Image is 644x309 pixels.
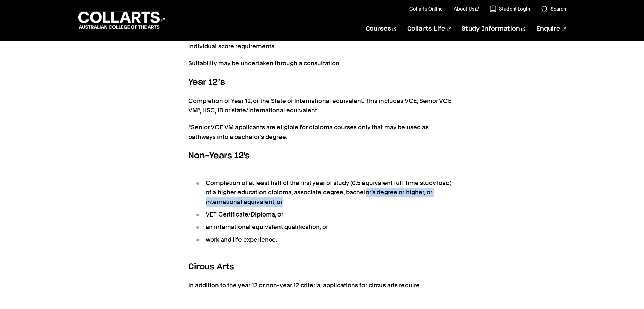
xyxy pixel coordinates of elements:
[407,18,451,40] a: Collarts Life
[366,18,396,40] a: Courses
[188,261,456,273] h6: Circus Arts
[188,123,456,142] p: *Senior VCE VM applicants are eligible for diploma courses only that may be used as pathways into...
[188,59,456,68] p: Suitability may be undertaken through a consultation.
[195,235,456,244] li: work and life experience.
[188,96,456,115] p: Completion of Year 12, or the State or International equivalent. This includes VCE, Senior VCE VM...
[195,210,456,219] li: VET Certificate/Diploma, or
[409,5,443,12] a: Collarts Online
[536,18,566,40] a: Enquire
[490,5,530,12] a: Student Login
[454,5,479,12] a: About Us
[78,11,165,30] div: Go to homepage
[541,5,566,12] a: Search
[188,32,456,51] p: There is NO ATAR requirement for any of the Collarts courses. There are no subject or individual ...
[188,150,456,162] h6: Non-Years 12's
[195,178,456,207] li: Completion of at least half of the first year of study (0.5 equivalent full-time study load) of a...
[195,222,456,232] li: an international equivalent qualification, or
[188,281,456,290] p: In addition to the year 12 or non-year 12 criteria, applications for circus arts require
[188,76,456,88] h6: Year 12’s
[462,18,525,40] a: Study Information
